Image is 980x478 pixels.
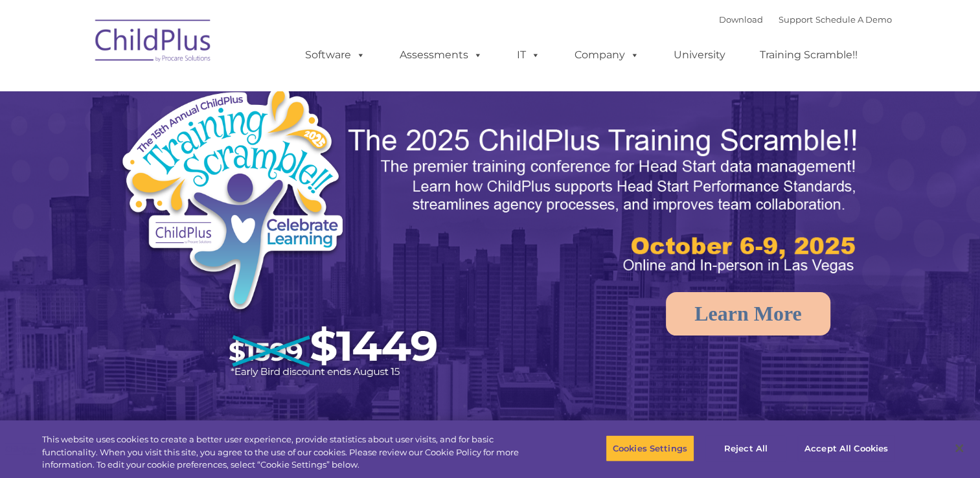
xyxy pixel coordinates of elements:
[719,14,892,25] font: |
[292,42,378,68] a: Software
[779,14,813,25] a: Support
[89,10,218,75] img: ChildPlus by Procare Solutions
[42,433,539,472] div: This website uses cookies to create a better user experience, provide statistics about user visit...
[606,435,694,462] button: Cookies Settings
[661,42,738,68] a: University
[815,14,892,25] a: Schedule A Demo
[180,139,235,148] span: Phone number
[504,42,553,68] a: IT
[387,42,496,68] a: Assessments
[180,85,220,95] span: Last name
[562,42,652,68] a: Company
[797,435,895,462] button: Accept All Cookies
[719,14,763,25] a: Download
[705,435,786,462] button: Reject All
[666,292,830,336] a: Learn More
[747,42,871,68] a: Training Scramble!!
[945,434,974,462] button: Close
